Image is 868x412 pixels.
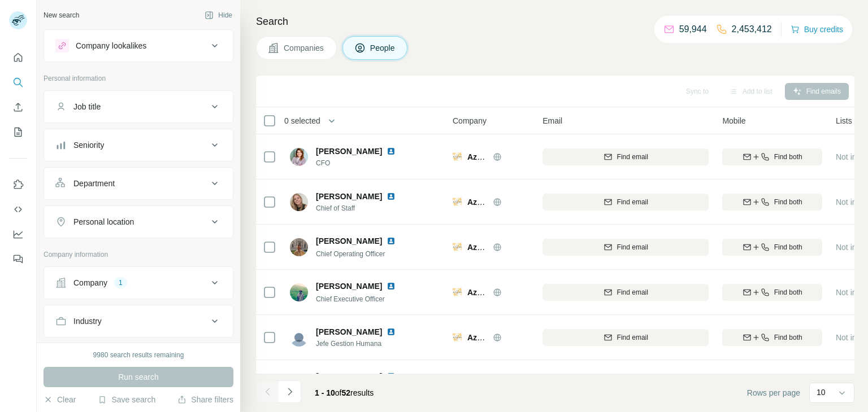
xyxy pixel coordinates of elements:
button: Find both [722,194,822,211]
span: 52 [342,388,351,397]
img: Logo of Azahar Coffee Company [453,152,462,161]
button: Department [44,170,233,197]
img: LinkedIn logo [387,236,396,246]
span: CFO [316,158,409,168]
span: of [335,388,342,397]
span: Find email [617,287,648,297]
img: LinkedIn logo [387,372,396,381]
div: Personal location [73,216,134,227]
button: Use Surfe API [9,199,27,220]
span: [PERSON_NAME] [316,371,382,382]
span: Azahar Coffee Company [467,243,559,252]
p: 10 [817,387,826,398]
button: Personal location [44,208,233,235]
img: Logo of Azahar Coffee Company [453,198,462,207]
span: results [315,388,374,397]
div: Job title [73,101,101,112]
span: Jefe Gestion Humana [316,339,409,349]
img: Logo of Azahar Coffee Company [453,288,462,297]
div: Company [73,277,107,288]
span: 1 - 10 [315,388,335,397]
div: 9980 search results remaining [93,350,184,360]
button: Clear [44,394,76,405]
button: Find both [722,148,822,165]
div: Department [73,178,115,189]
div: Industry [73,315,102,327]
span: Azahar Coffee Company [467,152,559,161]
img: LinkedIn logo [387,192,396,201]
img: Avatar [290,193,308,211]
span: Find email [617,332,648,343]
button: Quick start [9,47,27,68]
span: [PERSON_NAME] [316,235,382,247]
span: Mobile [722,115,745,126]
span: Chief Executive Officer [316,295,385,303]
button: Industry [44,308,233,335]
button: Find both [722,329,822,346]
p: Personal information [44,73,233,84]
button: Enrich CSV [9,97,27,117]
span: Companies [284,42,325,54]
img: LinkedIn logo [387,147,396,156]
button: Use Surfe on LinkedIn [9,174,27,195]
button: Dashboard [9,224,27,244]
img: Avatar [290,374,308,392]
span: Find both [774,197,802,207]
span: [PERSON_NAME] [316,146,382,157]
p: 2,453,412 [732,23,772,36]
button: Seniority [44,132,233,159]
span: [PERSON_NAME] [316,326,382,338]
span: Company [453,115,487,126]
button: Find email [542,329,709,346]
img: LinkedIn logo [387,282,396,291]
h4: Search [256,14,854,29]
img: Logo of Azahar Coffee Company [453,333,462,342]
span: Email [542,115,562,126]
button: Buy credits [791,21,843,37]
button: Search [9,72,27,93]
button: Hide [197,7,240,24]
img: Avatar [290,148,308,166]
span: Chief of Staff [316,203,409,213]
span: Find both [774,287,802,297]
button: Find email [542,148,709,165]
button: Navigate to next page [279,380,301,403]
button: Share filters [177,394,233,405]
span: Azahar Coffee Company [467,333,559,342]
img: Avatar [290,238,308,256]
span: Find email [617,242,648,252]
img: Avatar [290,283,308,301]
span: Azahar Coffee Company [467,288,559,297]
span: [PERSON_NAME] [316,280,382,292]
span: Azahar Coffee Company [467,198,559,207]
p: 59,944 [679,23,707,36]
button: Job title [44,93,233,120]
span: Lists [836,115,852,126]
button: My lists [9,122,27,142]
img: Avatar [290,328,308,347]
button: Feedback [9,249,27,269]
div: Seniority [73,139,104,151]
img: Logo of Azahar Coffee Company [453,243,462,252]
button: Find both [722,239,822,256]
span: [PERSON_NAME] [316,191,382,202]
span: Find both [774,152,802,162]
button: Company1 [44,269,233,296]
div: Company lookalikes [76,40,146,51]
button: Find email [542,239,709,256]
div: 1 [114,278,127,288]
button: Company lookalikes [44,32,233,59]
span: Find both [774,332,802,343]
div: New search [44,10,79,20]
span: Find both [774,242,802,252]
span: Chief Operating Officer [316,250,385,258]
button: Find both [722,284,822,301]
button: Find email [542,194,709,211]
p: Company information [44,249,233,260]
span: People [370,42,396,54]
button: Find email [542,284,709,301]
span: Rows per page [747,387,800,398]
span: Find email [617,197,648,207]
img: LinkedIn logo [387,327,396,336]
button: Save search [98,394,155,405]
